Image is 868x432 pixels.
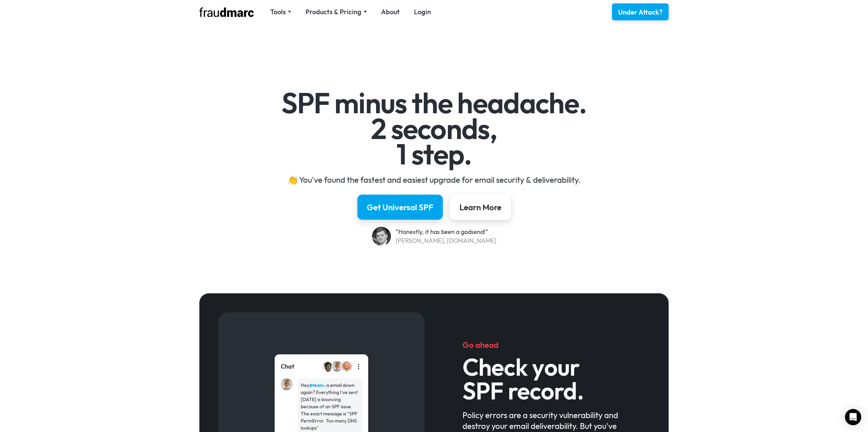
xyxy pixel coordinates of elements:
[367,202,433,213] div: Get Universal SPF
[357,195,443,220] a: Get Universal SPF
[845,409,861,425] div: Open Intercom Messenger
[462,339,631,350] h5: Go ahead
[396,228,496,236] div: “Honestly, it has been a godsend!”
[450,195,511,220] a: Learn More
[414,7,431,17] a: Login
[270,7,291,17] div: Tools
[309,382,324,388] strong: @team
[237,174,631,185] div: 👏 You've found the fastest and easiest upgrade for email security & deliverability.
[618,7,663,17] div: Under Attack?
[459,202,501,213] div: Learn More
[396,236,496,245] div: [PERSON_NAME], [DOMAIN_NAME]
[237,90,631,167] h1: SPF minus the headache. 2 seconds, 1 step.
[381,7,400,17] a: About
[281,362,294,371] div: Chat
[612,3,669,20] a: Under Attack?
[462,355,631,402] h3: Check your SPF record.
[301,382,359,432] div: Hey , is email down again? Everything I've sent [DATE] is bouncing because of an SPF issue. The e...
[305,7,367,17] div: Products & Pricing
[305,7,361,17] div: Products & Pricing
[270,7,286,17] div: Tools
